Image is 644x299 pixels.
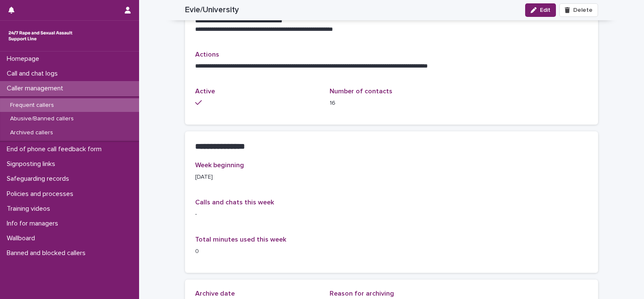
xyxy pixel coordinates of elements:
p: Wallboard [3,234,42,242]
img: rhQMoQhaT3yELyF149Cw [7,27,74,44]
button: Edit [525,3,556,17]
p: [DATE] [195,173,319,182]
p: 0 [195,247,319,256]
p: Banned and blocked callers [3,249,92,257]
span: Calls and chats this week [195,199,274,206]
p: Caller management [3,84,70,92]
p: Info for managers [3,220,65,228]
span: Delete [573,7,593,13]
p: Training videos [3,205,57,213]
span: Actions [195,51,219,58]
span: Active [195,88,215,95]
p: - [195,210,588,219]
p: Archived callers [3,129,60,136]
h2: Evie/University [185,5,239,15]
span: Archive date [195,290,235,297]
span: Reason for archiving [330,290,394,297]
p: Policies and processes [3,190,80,198]
p: 16 [330,99,454,108]
span: Number of contacts [330,88,392,95]
p: Frequent callers [3,102,61,109]
p: Safeguarding records [3,175,76,183]
button: Delete [559,3,598,17]
p: Signposting links [3,160,62,168]
p: Call and chat logs [3,70,64,78]
span: Total minutes used this week [195,236,286,243]
p: Homepage [3,55,46,63]
span: Edit [540,7,550,13]
p: Abusive/Banned callers [3,115,80,122]
span: Week beginning [195,162,244,169]
p: End of phone call feedback form [3,145,108,153]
